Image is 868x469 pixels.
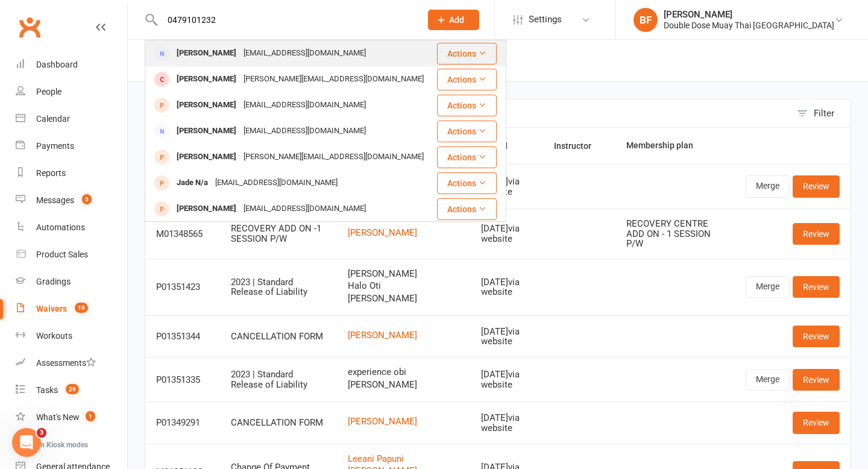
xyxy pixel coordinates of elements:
a: Review [793,223,840,245]
div: [PERSON_NAME] [173,122,240,140]
div: CANCELLATION FORM [231,332,326,342]
span: Settings [529,6,562,33]
button: Actions [437,146,497,168]
div: P01351423 [156,282,209,292]
a: [PERSON_NAME] [348,228,459,238]
div: 2023 | Standard Release of Liability [231,277,326,297]
a: [PERSON_NAME] [348,417,459,427]
div: M01348565 [156,229,209,239]
button: Actions [437,43,497,65]
div: [DATE] via website [481,370,532,389]
span: Instructor [554,141,605,151]
div: Payments [36,141,74,151]
div: [DATE] via website [481,277,532,297]
div: [EMAIL_ADDRESS][DOMAIN_NAME] [240,200,370,218]
th: Membership plan [615,128,735,164]
div: [PERSON_NAME] [173,71,240,88]
div: P01351335 [156,375,209,385]
a: Gradings [16,268,127,295]
button: Actions [437,198,497,220]
div: Jade N/a [173,174,212,192]
div: Assessments [36,358,96,368]
span: Add [449,15,464,25]
div: RECOVERY ADD ON -1 SESSION P/W [231,224,326,244]
a: [PERSON_NAME] [348,330,459,341]
div: BF [634,8,658,32]
a: Assessments [16,350,127,377]
button: Actions [437,172,497,194]
div: 2023 | Standard Release of Liability [231,370,326,389]
div: [PERSON_NAME] [664,9,834,20]
span: Halo Oti [348,281,459,291]
div: RECOVERY CENTRE ADD ON - 1 SESSION P/W [626,219,724,249]
div: People [36,87,61,96]
div: Automations [36,222,85,232]
span: 19 [75,303,88,313]
div: Reports [36,168,66,178]
div: [PERSON_NAME] [173,45,240,62]
div: [DATE] via website [481,327,532,347]
a: Calendar [16,105,127,133]
a: People [16,78,127,105]
button: Actions [437,95,497,116]
span: 1 [86,411,95,421]
div: Dashboard [36,60,78,69]
a: Automations [16,214,127,241]
button: Actions [437,69,497,90]
div: [PERSON_NAME] [173,200,240,218]
button: Add [428,10,479,30]
div: Waivers [36,304,67,313]
div: Calendar [36,114,70,124]
a: Dashboard [16,51,127,78]
a: Review [793,369,840,391]
div: [EMAIL_ADDRESS][DOMAIN_NAME] [240,96,370,114]
a: Tasks 29 [16,377,127,404]
div: Double Dose Muay Thai [GEOGRAPHIC_DATA] [664,20,834,31]
div: [EMAIL_ADDRESS][DOMAIN_NAME] [240,122,370,140]
button: Instructor [554,139,605,153]
span: experience obi [348,367,459,377]
span: [PERSON_NAME] [348,380,459,390]
a: Review [793,412,840,433]
div: Gradings [36,277,71,286]
span: 5 [82,194,92,204]
a: Payments [16,133,127,160]
a: Workouts [16,323,127,350]
input: Search... [159,11,412,28]
div: P01349291 [156,418,209,428]
div: [PERSON_NAME] [173,96,240,114]
div: Messages [36,195,74,205]
a: Messages 5 [16,187,127,214]
a: Review [793,326,840,347]
span: Signed [481,141,521,151]
div: [DATE] via website [481,224,532,244]
a: Leeani Papuni [348,454,459,464]
a: Clubworx [14,12,45,42]
a: What's New1 [16,404,127,431]
button: Signed [481,139,521,153]
a: Waivers 19 [16,295,127,323]
div: CANCELLATION FORM [231,418,326,428]
span: 3 [37,428,46,438]
span: [PERSON_NAME] [348,269,459,279]
div: Tasks [36,385,58,395]
div: [DATE] via website [481,177,532,197]
div: [EMAIL_ADDRESS][DOMAIN_NAME] [212,174,341,192]
div: [PERSON_NAME] [173,148,240,166]
div: [EMAIL_ADDRESS][DOMAIN_NAME] [240,45,370,62]
div: [DATE] via website [481,413,532,433]
a: Merge [746,175,790,197]
a: Reports [16,160,127,187]
iframe: Intercom live chat [12,428,41,457]
a: Merge [746,276,790,298]
div: Product Sales [36,250,88,259]
div: [PERSON_NAME][EMAIL_ADDRESS][DOMAIN_NAME] [240,71,427,88]
div: P01351344 [156,332,209,342]
span: 29 [66,384,79,394]
div: What's New [36,412,80,422]
button: Actions [437,121,497,142]
div: Filter [814,106,834,121]
button: Filter [791,99,851,127]
a: Product Sales [16,241,127,268]
div: Workouts [36,331,72,341]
